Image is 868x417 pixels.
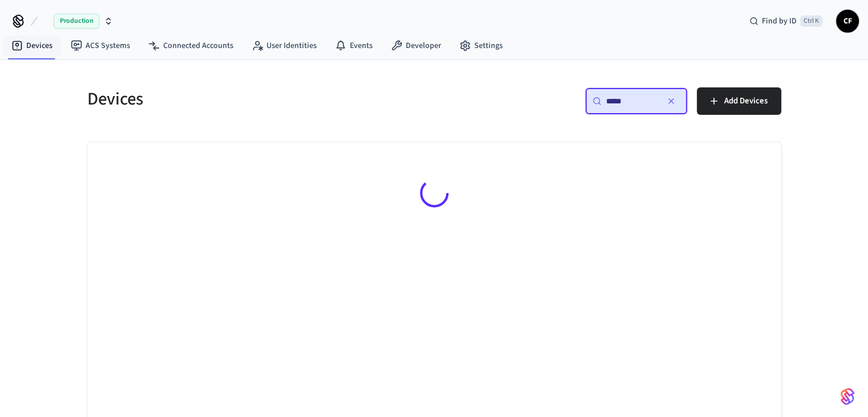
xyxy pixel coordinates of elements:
div: Find by IDCtrl K [740,11,831,31]
a: Settings [450,35,512,56]
img: SeamLogoGradient.69752ec5.svg [841,387,854,406]
a: ACS Systems [62,35,139,56]
span: Find by ID [762,15,797,27]
span: Production [54,14,99,29]
a: Developer [382,35,450,56]
a: User Identities [243,35,326,56]
button: Add Devices [697,87,781,115]
a: Devices [2,35,62,56]
a: Connected Accounts [139,35,243,56]
a: Events [326,35,382,56]
span: Add Devices [724,94,768,109]
button: CF [836,10,859,33]
span: CF [837,11,858,31]
h5: Devices [87,87,427,111]
span: Ctrl K [800,15,822,27]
